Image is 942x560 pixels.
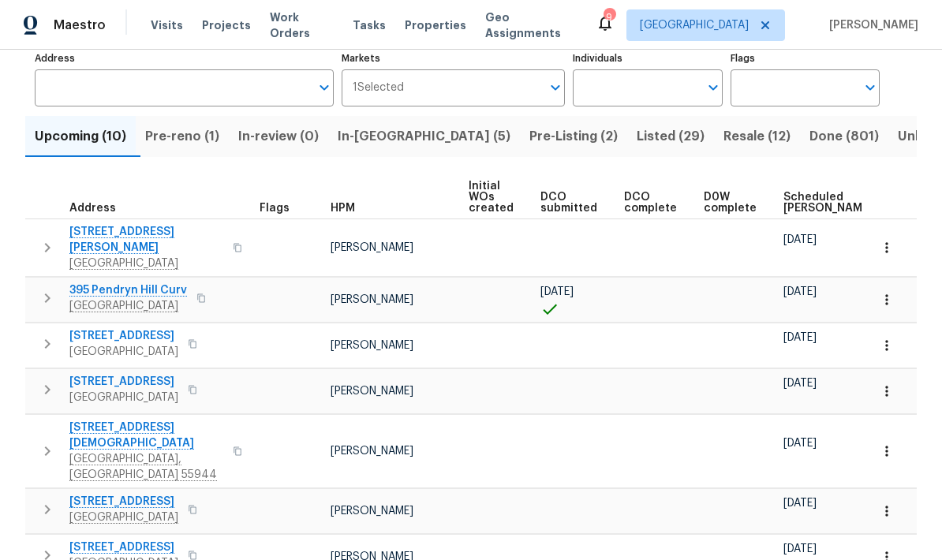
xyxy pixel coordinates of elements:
span: Projects [202,17,251,33]
span: Flags [260,203,290,214]
span: [DATE] [783,498,817,509]
label: Markets [342,54,566,63]
span: [STREET_ADDRESS] [69,374,178,390]
span: DCO complete [624,192,677,214]
span: Address [69,203,116,214]
span: [PERSON_NAME] [331,506,413,517]
div: 9 [604,9,615,25]
span: Done (801) [809,125,879,147]
span: In-review (0) [238,125,319,147]
span: [DATE] [783,234,817,245]
span: 1 Selected [353,81,404,95]
span: Upcoming (10) [35,125,126,147]
button: Open [313,77,335,99]
span: D0W complete [704,192,757,214]
button: Open [859,77,881,99]
label: Individuals [573,54,722,63]
span: HPM [331,203,355,214]
span: [DATE] [783,286,817,297]
span: [PERSON_NAME] [331,242,413,253]
span: Resale (12) [723,125,791,147]
span: Visits [151,17,183,33]
button: Open [702,77,724,99]
span: [DATE] [540,286,574,297]
span: Properties [405,17,466,33]
span: [DATE] [783,543,817,554]
span: Geo Assignments [485,9,577,41]
span: [GEOGRAPHIC_DATA] [640,17,749,33]
span: [PERSON_NAME] [331,340,413,351]
span: Initial WOs created [469,181,514,214]
span: [DATE] [783,332,817,343]
span: [PERSON_NAME] [823,17,918,33]
span: Pre-Listing (2) [529,125,618,147]
span: In-[GEOGRAPHIC_DATA] (5) [338,125,510,147]
span: Tasks [353,20,386,31]
span: Listed (29) [637,125,705,147]
label: Flags [731,54,880,63]
label: Address [35,54,334,63]
span: Maestro [54,17,106,33]
span: [PERSON_NAME] [331,294,413,305]
span: Scheduled [PERSON_NAME] [783,192,873,214]
span: [DATE] [783,438,817,449]
span: [PERSON_NAME] [331,386,413,397]
span: [PERSON_NAME] [331,446,413,457]
span: Pre-reno (1) [145,125,219,147]
span: [GEOGRAPHIC_DATA] [69,344,178,360]
span: [GEOGRAPHIC_DATA] [69,390,178,405]
span: [STREET_ADDRESS] [69,328,178,344]
span: Work Orders [270,9,334,41]
span: [DATE] [783,378,817,389]
button: Open [544,77,566,99]
span: DCO submitted [540,192,597,214]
